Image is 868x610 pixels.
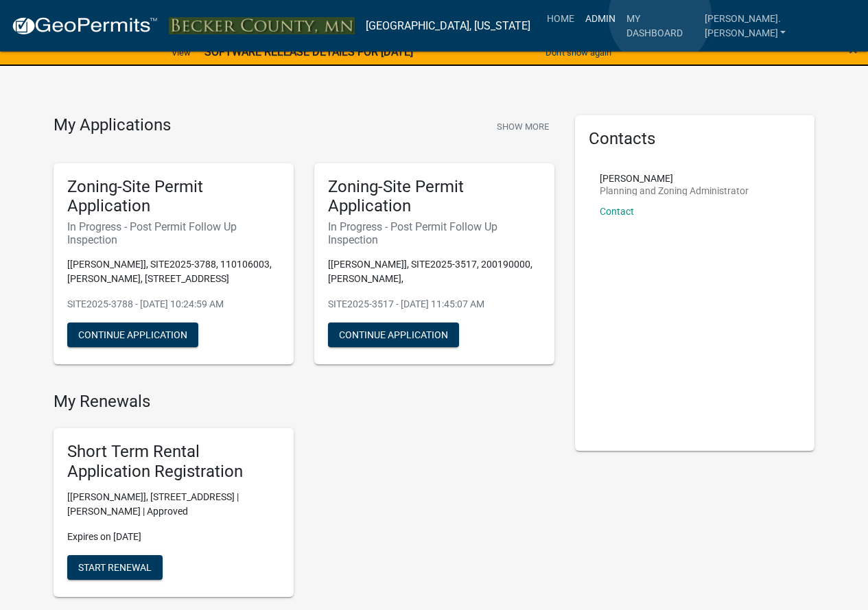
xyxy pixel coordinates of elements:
p: [PERSON_NAME] [600,174,749,183]
button: Close [849,41,858,58]
h5: Short Term Rental Application Registration [67,442,280,482]
p: [[PERSON_NAME]], [STREET_ADDRESS] | [PERSON_NAME] | Approved [67,490,280,519]
button: Show More [491,115,554,138]
span: Start Renewal [78,561,152,572]
p: SITE2025-3517 - [DATE] 11:45:07 AM [328,297,541,312]
p: Planning and Zoning Administrator [600,186,749,196]
h5: Zoning-Site Permit Application [328,177,541,217]
a: My Dashboard [621,5,699,46]
h6: In Progress - Post Permit Follow Up Inspection [328,220,541,246]
h4: My Renewals [54,392,554,412]
img: Becker County, Minnesota [169,17,355,35]
wm-registration-list-section: My Renewals [54,392,554,607]
a: [GEOGRAPHIC_DATA], [US_STATE] [366,14,530,38]
button: Continue Application [328,322,459,347]
p: Expires on [DATE] [67,530,280,544]
a: [PERSON_NAME].[PERSON_NAME] [699,5,857,46]
strong: SOFTWARE RELEASE DETAILS FOR [DATE] [204,45,413,58]
button: Continue Application [67,322,198,347]
h5: Contacts [589,129,801,149]
p: SITE2025-3788 - [DATE] 10:24:59 AM [67,297,280,312]
h4: My Applications [54,115,171,136]
button: Don't show again [540,41,617,64]
h6: In Progress - Post Permit Follow Up Inspection [67,220,280,246]
a: View [166,41,196,64]
p: [[PERSON_NAME]], SITE2025-3517, 200190000, [PERSON_NAME], [328,257,541,286]
a: Home [541,5,580,32]
h5: Zoning-Site Permit Application [67,177,280,217]
a: Contact [600,206,634,217]
p: [[PERSON_NAME]], SITE2025-3788, 110106003, [PERSON_NAME], [STREET_ADDRESS] [67,257,280,286]
button: Start Renewal [67,555,163,580]
a: Admin [580,5,621,32]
